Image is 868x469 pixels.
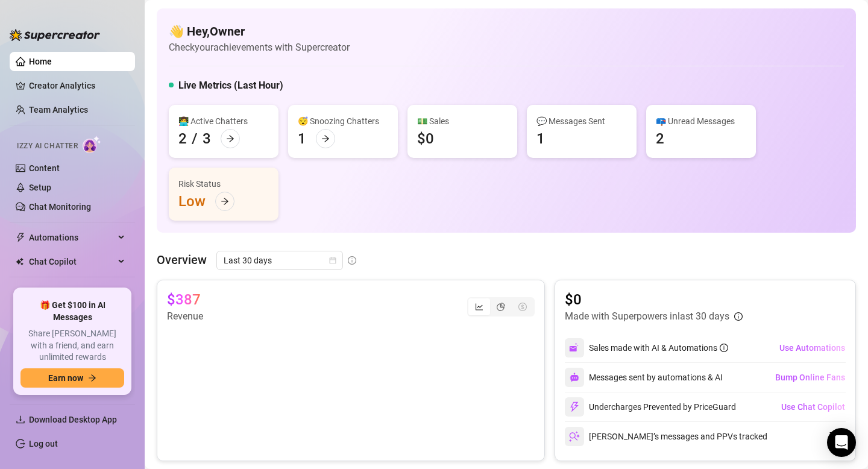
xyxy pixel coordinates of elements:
[178,115,269,128] div: 👩‍💻 Active Chatters
[781,397,846,417] button: Use Chat Copilot
[83,136,101,153] img: AI Chatter
[779,343,845,353] span: Use Automations
[29,76,125,95] a: Creator Analytics
[475,303,483,311] span: line-chart
[781,402,845,412] span: Use Chat Copilot
[29,163,60,173] a: Content
[827,428,856,457] div: Open Intercom Messenger
[48,373,83,383] span: Earn now
[226,134,234,143] span: arrow-right
[169,23,350,40] h4: 👋 Hey, Owner
[167,290,201,309] article: $387
[17,140,78,152] span: Izzy AI Chatter
[29,415,117,424] span: Download Desktop App
[16,257,24,266] img: Chat Copilot
[775,373,845,382] span: Bump Online Fans
[656,129,664,148] div: 2
[29,202,91,212] a: Chat Monitoring
[779,338,846,357] button: Use Automations
[536,129,545,148] div: 1
[720,344,728,352] span: info-circle
[88,374,96,382] span: arrow-right
[224,251,336,269] span: Last 30 days
[536,115,627,128] div: 💬 Messages Sent
[298,129,306,148] div: 1
[656,115,746,128] div: 📪 Unread Messages
[497,303,505,311] span: pie-chart
[178,78,283,93] h5: Live Metrics (Last Hour)
[157,251,207,269] article: Overview
[565,290,743,309] article: $0
[565,368,723,387] div: Messages sent by automations & AI
[169,40,350,55] article: Check your achievements with Supercreator
[321,134,330,143] span: arrow-right
[518,303,527,311] span: dollar-circle
[20,300,124,323] span: 🎁 Get $100 in AI Messages
[569,342,580,353] img: svg%3e
[329,257,336,264] span: calendar
[167,309,203,324] article: Revenue
[569,401,580,412] img: svg%3e
[178,129,187,148] div: 2
[417,129,434,148] div: $0
[29,57,52,66] a: Home
[29,439,58,449] a: Log out
[589,341,728,354] div: Sales made with AI & Automations
[16,415,25,424] span: download
[20,328,124,364] span: Share [PERSON_NAME] with a friend, and earn unlimited rewards
[29,183,51,192] a: Setup
[298,115,388,128] div: 😴 Snoozing Chatters
[29,252,115,271] span: Chat Copilot
[467,297,535,316] div: segmented control
[417,115,508,128] div: 💵 Sales
[734,312,743,321] span: info-circle
[565,397,736,417] div: Undercharges Prevented by PriceGuard
[565,309,729,324] article: Made with Superpowers in last 30 days
[775,368,846,387] button: Bump Online Fans
[29,228,115,247] span: Automations
[348,256,356,265] span: info-circle
[203,129,211,148] div: 3
[570,373,579,382] img: svg%3e
[221,197,229,206] span: arrow-right
[178,177,269,190] div: Risk Status
[29,105,88,115] a: Team Analytics
[20,368,124,388] button: Earn nowarrow-right
[10,29,100,41] img: logo-BBDzfeDw.svg
[569,431,580,442] img: svg%3e
[565,427,767,446] div: [PERSON_NAME]’s messages and PPVs tracked
[16,233,25,242] span: thunderbolt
